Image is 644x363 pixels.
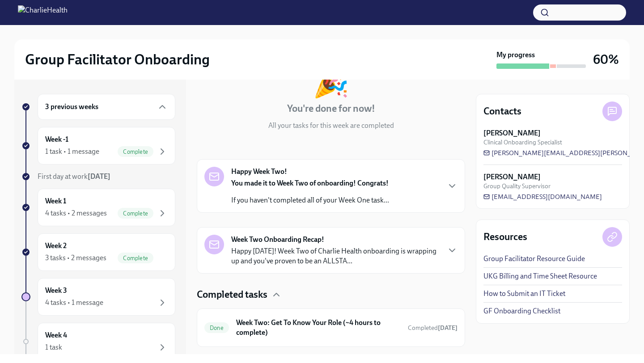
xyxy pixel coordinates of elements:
span: Complete [118,210,153,217]
div: Completed tasks [197,288,465,301]
span: Clinical Onboarding Specialist [483,138,562,147]
span: August 26th, 2025 17:32 [408,324,458,332]
a: GF Onboarding Checklist [483,306,560,316]
a: Week 34 tasks • 1 message [21,278,175,316]
strong: [PERSON_NAME] [483,172,541,182]
h6: Week 3 [45,286,67,295]
a: [EMAIL_ADDRESS][DOMAIN_NAME] [483,192,602,201]
a: UKG Billing and Time Sheet Resource [483,271,597,281]
h6: Week 2 [45,241,67,251]
a: First day at work[DATE] [21,172,175,181]
a: Week 14 tasks • 2 messagesComplete [21,189,175,226]
h6: Week -1 [45,135,68,144]
div: 🎉 [313,67,349,97]
a: Week 23 tasks • 2 messagesComplete [21,233,175,271]
span: First day at work [38,172,110,181]
h4: Contacts [483,105,521,118]
h6: 3 previous weeks [45,102,98,112]
strong: [DATE] [438,324,458,332]
p: Happy [DATE]! Week Two of Charlie Health onboarding is wrapping up and you've proven to be an ALL... [231,246,440,266]
h2: Group Facilitator Onboarding [25,51,210,68]
a: Week 41 task [21,323,175,360]
strong: Happy Week Two! [231,167,287,177]
div: 1 task • 1 message [45,147,99,156]
a: How to Submit an IT Ticket [483,289,565,299]
div: 4 tasks • 1 message [45,298,103,308]
div: 3 tasks • 2 messages [45,253,106,263]
p: If you haven't completed all of your Week One task... [231,195,389,205]
strong: Week Two Onboarding Recap! [231,235,324,245]
h6: Week Two: Get To Know Your Role (~4 hours to complete) [236,318,401,338]
strong: My progress [496,50,535,60]
a: Group Facilitator Resource Guide [483,254,585,264]
span: Complete [118,255,153,262]
h4: You're done for now! [287,102,375,115]
span: Done [204,325,229,331]
div: 3 previous weeks [38,94,175,120]
span: Complete [118,148,153,155]
p: All your tasks for this week are completed [268,121,394,131]
a: Week -11 task • 1 messageComplete [21,127,175,165]
strong: [DATE] [88,172,110,181]
img: CharlieHealth [18,5,68,20]
h4: Completed tasks [197,288,267,301]
div: 4 tasks • 2 messages [45,208,107,218]
h6: Week 4 [45,330,67,340]
span: Completed [408,324,458,332]
strong: [PERSON_NAME] [483,128,541,138]
h3: 60% [593,51,619,68]
div: 1 task [45,342,62,352]
span: Group Quality Supervisor [483,182,551,190]
strong: You made it to Week Two of onboarding! Congrats! [231,179,389,187]
a: DoneWeek Two: Get To Know Your Role (~4 hours to complete)Completed[DATE] [204,316,458,339]
h4: Resources [483,230,527,244]
h6: Week 1 [45,196,66,206]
